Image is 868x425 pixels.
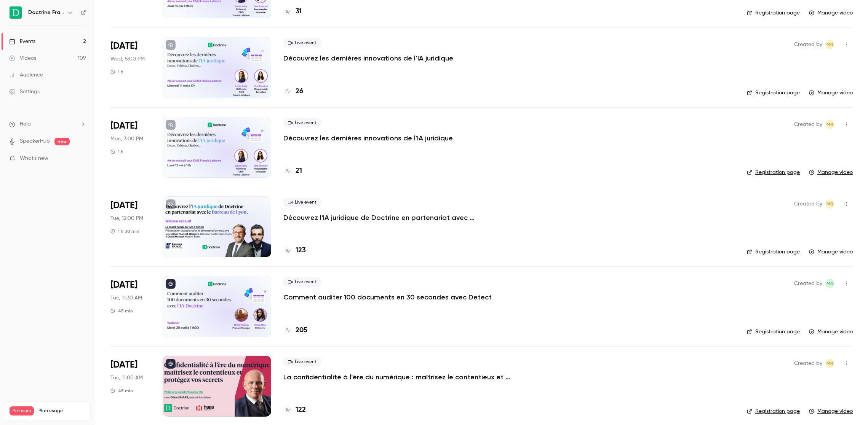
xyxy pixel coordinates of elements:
[110,308,133,314] div: 45 min
[747,407,800,415] a: Registration page
[110,388,133,394] div: 45 min
[794,120,822,129] span: Created by
[110,135,143,143] span: Mon, 3:00 PM
[283,405,306,415] a: 122
[825,40,834,49] span: Marguerite Rubin de Cervens
[296,86,303,97] h4: 26
[794,40,822,49] span: Created by
[110,215,143,222] span: Tue, 12:00 PM
[283,118,321,127] span: Live event
[283,277,321,287] span: Live event
[296,6,302,17] h4: 31
[283,86,303,97] a: 26
[747,9,800,17] a: Registration page
[794,359,822,368] span: Created by
[747,248,800,256] a: Registration page
[283,6,302,17] a: 31
[9,71,43,79] div: Audience
[296,405,306,415] h4: 122
[825,359,834,368] span: Marguerite Rubin de Cervens
[110,69,123,75] div: 1 h
[826,199,833,209] span: MR
[110,279,137,291] span: [DATE]
[54,138,70,145] span: new
[826,120,833,129] span: MR
[283,213,512,222] a: Découvrez l'IA juridique de Doctrine en partenariat avec [PERSON_NAME] [PERSON_NAME]
[110,196,150,257] div: May 6 Tue, 12:00 PM (Europe/Paris)
[20,137,50,145] a: SpeakerHub
[9,120,86,128] li: help-dropdown-opener
[9,38,35,45] div: Events
[20,154,48,162] span: What's new
[296,166,302,176] h4: 21
[747,328,800,336] a: Registration page
[10,406,34,415] span: Premium
[110,356,150,417] div: Apr 29 Tue, 11:00 AM (Europe/Paris)
[296,245,306,256] h4: 123
[77,155,86,162] iframe: Noticeable Trigger
[283,54,453,63] a: Découvrez les dernières innovations de l’IA juridique
[283,38,321,48] span: Live event
[38,408,86,414] span: Plan usage
[110,40,137,52] span: [DATE]
[809,169,853,176] a: Manage video
[825,120,834,129] span: Marguerite Rubin de Cervens
[809,328,853,336] a: Manage video
[825,279,834,288] span: Marie Agard
[809,248,853,256] a: Manage video
[283,245,306,256] a: 123
[110,359,137,371] span: [DATE]
[283,325,307,336] a: 205
[110,149,123,155] div: 1 h
[794,279,822,288] span: Created by
[110,37,150,98] div: May 14 Wed, 5:00 PM (Europe/Paris)
[283,372,512,382] a: La confidentialité à l’ère du numérique : maîtrisez le contentieux et protégez vos secrets
[110,120,137,132] span: [DATE]
[809,89,853,97] a: Manage video
[9,54,36,62] div: Videos
[10,6,22,19] img: Doctrine France
[110,228,139,234] div: 1 h 30 min
[283,357,321,366] span: Live event
[110,55,145,63] span: Wed, 5:00 PM
[826,359,833,368] span: MR
[809,407,853,415] a: Manage video
[283,198,321,207] span: Live event
[794,199,822,209] span: Created by
[825,199,834,209] span: Marguerite Rubin de Cervens
[283,293,492,302] a: Comment auditer 100 documents en 30 secondes avec Detect
[283,166,302,176] a: 21
[9,88,40,96] div: Settings
[283,134,453,143] a: Découvrez les dernières innovations de l'IA juridique
[110,117,150,178] div: May 12 Mon, 3:00 PM (Europe/Paris)
[110,276,150,337] div: Apr 29 Tue, 11:30 AM (Europe/Paris)
[747,169,800,176] a: Registration page
[110,294,142,302] span: Tue, 11:30 AM
[20,120,31,128] span: Help
[110,199,137,212] span: [DATE]
[28,9,64,16] h6: Doctrine France
[809,9,853,17] a: Manage video
[747,89,800,97] a: Registration page
[826,279,833,288] span: MA
[296,325,307,336] h4: 205
[110,374,143,382] span: Tue, 11:00 AM
[826,40,833,49] span: MR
